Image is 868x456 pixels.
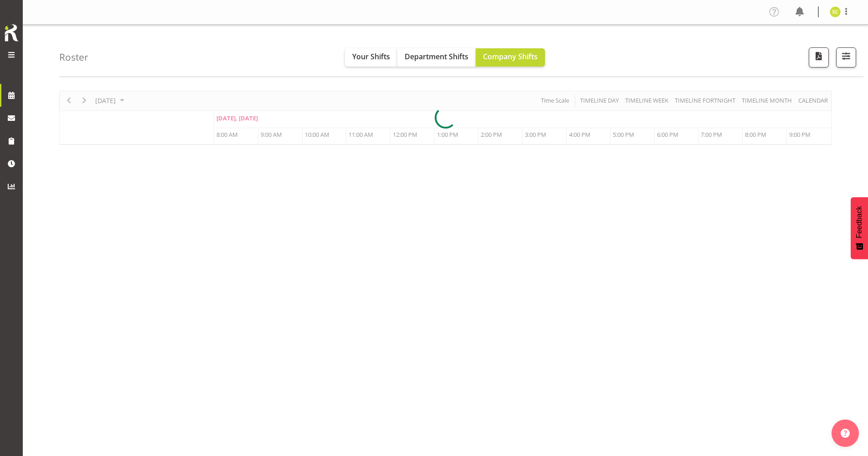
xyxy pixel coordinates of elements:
button: Download a PDF of the roster for the current day [809,47,829,67]
button: Filter Shifts [836,47,856,67]
span: Feedback [855,206,863,238]
button: Your Shifts [345,48,397,67]
h4: Roster [59,52,88,62]
img: Rosterit icon logo [2,23,21,43]
button: Feedback - Show survey [851,197,868,259]
img: samuel-carter11687.jpg [830,6,841,17]
img: help-xxl-2.png [841,429,850,438]
span: Company Shifts [483,52,538,62]
span: Department Shifts [405,52,468,62]
button: Department Shifts [397,48,476,67]
button: Company Shifts [476,48,545,67]
span: Your Shifts [352,52,390,62]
